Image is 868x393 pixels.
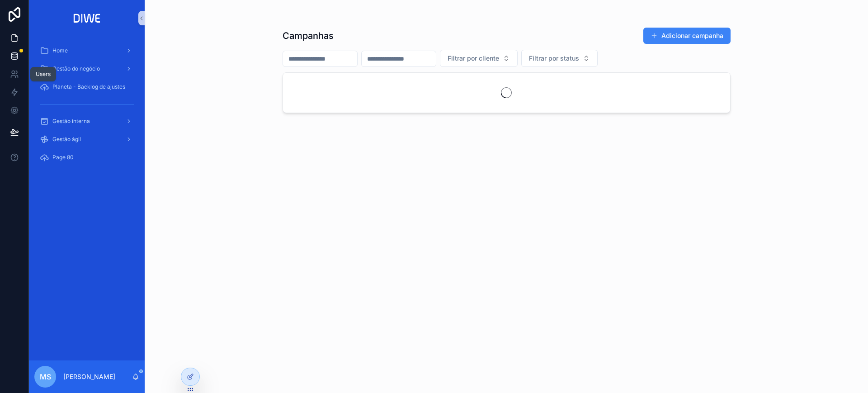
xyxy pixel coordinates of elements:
span: MS [40,371,51,382]
div: scrollable content [29,36,145,177]
a: Planeta - Backlog de ajustes [34,79,139,95]
h1: Campanhas [283,29,334,42]
span: Gestão ágil [52,136,81,143]
div: Users [36,71,51,78]
span: Planeta - Backlog de ajustes [52,83,125,90]
span: Page 80 [52,154,74,161]
a: Gestão do negócio [34,61,139,77]
span: Home [52,47,68,54]
a: Gestão ágil [34,131,139,147]
a: Gestão interna [34,113,139,129]
span: Gestão interna [52,118,90,125]
button: Select Button [440,50,518,67]
img: App logo [71,11,104,25]
span: Gestão do negócio [52,65,100,72]
span: Filtrar por cliente [448,54,499,63]
button: Select Button [521,50,598,67]
button: Adicionar campanha [643,28,731,44]
a: Home [34,43,139,59]
span: Filtrar por status [529,54,579,63]
a: Page 80 [34,149,139,166]
p: [PERSON_NAME] [63,372,115,381]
